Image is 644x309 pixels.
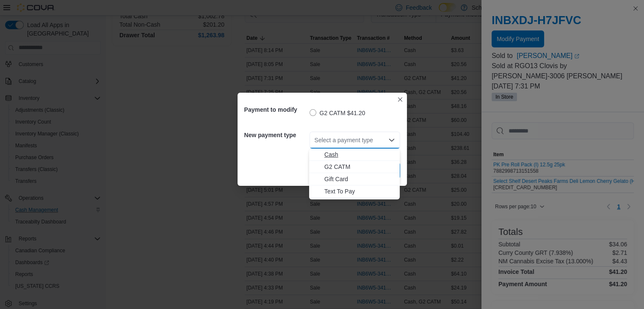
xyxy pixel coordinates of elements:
button: Closes this modal window [395,94,405,105]
button: Cash [309,149,400,161]
button: Gift Card [309,173,400,185]
button: Text To Pay [309,185,400,198]
label: G2 CATM $41.20 [310,108,365,118]
span: Gift Card [324,175,395,183]
h5: New payment type [244,127,308,143]
span: G2 CATM [324,163,395,171]
span: Text To Pay [324,187,395,196]
div: Choose from the following options [309,149,400,198]
button: Close list of options [388,137,395,143]
input: Accessible screen reader label [315,135,315,145]
h5: Payment to modify [244,101,308,118]
button: G2 CATM [309,161,400,173]
span: Cash [324,150,395,159]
